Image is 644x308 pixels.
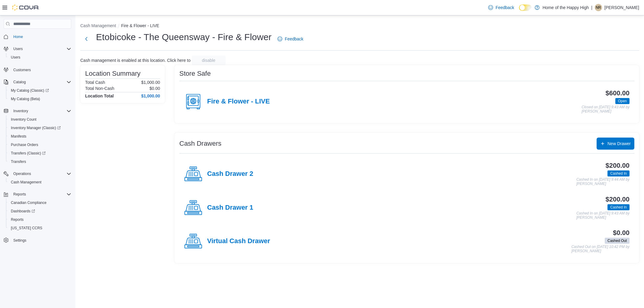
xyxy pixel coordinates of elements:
[11,66,71,73] span: Customers
[121,23,159,28] button: Fire & Flower - LIVE
[595,4,602,11] div: Naomi Raffington
[8,54,71,61] span: Users
[606,196,630,203] h3: $200.00
[8,116,71,123] span: Inventory Count
[8,150,48,157] a: Transfers (Classic)
[606,162,630,169] h3: $200.00
[8,95,71,103] span: My Catalog (Beta)
[610,205,627,210] span: Cashed In
[6,95,74,103] button: My Catalog (Beta)
[285,36,303,42] span: Feedback
[11,217,24,222] span: Reports
[11,237,71,244] span: Settings
[607,238,627,243] span: Cashed Out
[207,98,270,106] h4: Fire & Flower - LIVE
[11,97,40,101] span: My Catalog (Beta)
[6,178,74,186] button: Cash Management
[179,70,211,77] h3: Store Safe
[11,142,38,147] span: Purchase Orders
[8,179,44,186] a: Cash Management
[6,141,74,149] button: Purchase Orders
[11,170,34,177] button: Operations
[607,204,630,210] span: Cashed In
[11,180,41,185] span: Cash Management
[11,55,20,60] span: Users
[604,4,639,11] p: [PERSON_NAME]
[1,45,74,53] button: Users
[615,98,630,104] span: Open
[11,159,26,164] span: Transfers
[11,78,71,86] span: Catalog
[202,57,215,63] span: disable
[85,70,140,77] h3: Location Summary
[8,116,39,123] a: Inventory Count
[8,54,23,61] a: Users
[605,238,630,244] span: Cashed Out
[6,149,74,157] a: Transfers (Classic)
[607,170,630,176] span: Cashed In
[607,141,631,147] span: New Drawer
[11,170,71,177] span: Operations
[207,204,253,212] h4: Cash Drawer 1
[13,46,23,51] span: Users
[8,224,45,232] a: [US_STATE] CCRS
[11,33,71,40] span: Home
[85,94,114,98] h4: Location Total
[576,178,630,186] p: Cashed In on [DATE] 9:44 AM by [PERSON_NAME]
[11,237,29,244] a: Settings
[8,158,71,165] span: Transfers
[85,80,105,85] h6: Total Cash
[8,141,41,148] a: Purchase Orders
[275,33,306,45] a: Feedback
[11,107,30,115] button: Inventory
[85,86,114,91] h6: Total Non-Cash
[11,134,26,139] span: Manifests
[11,209,35,214] span: Dashboards
[582,105,630,113] p: Closed on [DATE] 9:43 AM by [PERSON_NAME]
[8,179,71,186] span: Cash Management
[618,98,627,104] span: Open
[11,226,42,230] span: [US_STATE] CCRS
[13,109,28,113] span: Inventory
[1,190,74,198] button: Reports
[8,199,49,206] a: Canadian Compliance
[8,95,43,103] a: My Catalog (Beta)
[8,216,71,223] span: Reports
[11,151,46,156] span: Transfers (Classic)
[8,158,28,165] a: Transfers
[486,2,516,14] a: Feedback
[141,94,160,98] h4: $1,000.00
[576,211,630,220] p: Cashed In on [DATE] 9:43 AM by [PERSON_NAME]
[11,125,61,130] span: Inventory Manager (Classic)
[149,86,160,91] p: $0.00
[13,238,26,243] span: Settings
[610,171,627,176] span: Cashed In
[1,65,74,74] button: Customers
[6,198,74,207] button: Canadian Compliance
[11,33,25,40] a: Home
[8,87,51,94] a: My Catalog (Classic)
[543,4,589,11] p: Home of the Happy High
[11,88,49,93] span: My Catalog (Classic)
[8,216,26,223] a: Reports
[1,107,74,115] button: Inventory
[6,53,74,62] button: Users
[8,141,71,148] span: Purchase Orders
[591,4,592,11] p: |
[8,208,71,215] span: Dashboards
[6,207,74,215] a: Dashboards
[8,133,71,140] span: Manifests
[8,133,29,140] a: Manifests
[13,171,31,176] span: Operations
[6,115,74,124] button: Inventory Count
[6,86,74,95] a: My Catalog (Classic)
[11,45,71,52] span: Users
[11,117,37,122] span: Inventory Count
[1,170,74,178] button: Operations
[13,34,23,39] span: Home
[8,224,71,232] span: Washington CCRS
[596,4,601,11] span: NR
[141,80,160,85] p: $1,000.00
[6,157,74,166] button: Transfers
